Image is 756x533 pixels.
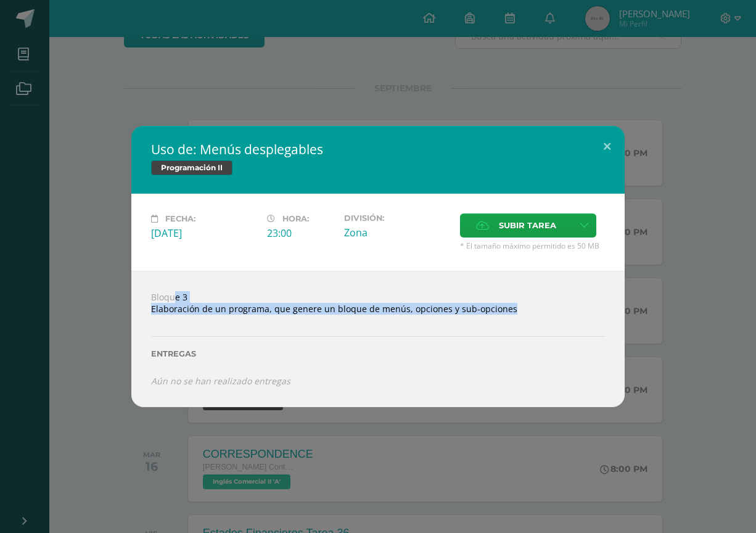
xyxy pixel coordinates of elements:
[590,126,625,168] button: Close (Esc)
[151,349,605,358] label: Entregas
[151,226,257,240] div: [DATE]
[165,214,195,223] span: Fecha:
[344,226,450,239] div: Zona
[460,241,605,251] span: * El tamaño máximo permitido es 50 MB
[499,214,556,237] span: Subir tarea
[131,271,625,407] div: Bloque 3 Elaboración de un programa, que genere un bloque de menús, opciones y sub-opciones
[344,213,450,223] label: División:
[267,226,334,240] div: 23:00
[151,375,290,387] i: Aún no se han realizado entregas
[151,160,232,175] span: Programación II
[151,141,605,158] h2: Uso de: Menús desplegables
[282,214,309,223] span: Hora:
